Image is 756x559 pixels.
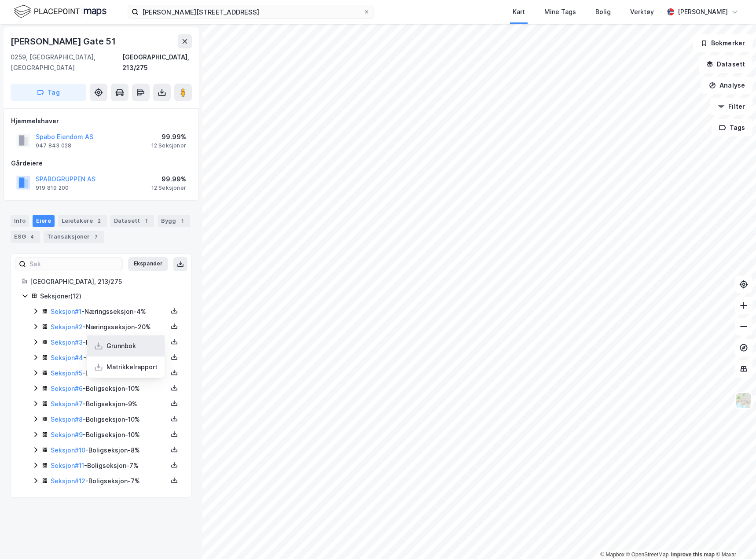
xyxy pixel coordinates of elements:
div: Grunnbok [106,341,136,351]
div: 1 [142,217,150,225]
button: Datasett [699,55,752,73]
button: Tags [712,119,752,136]
a: OpenStreetMap [626,552,669,558]
div: - Boligseksjon - 7% [51,460,168,471]
a: Seksjon#8 [51,416,83,423]
div: 7 [92,232,100,241]
div: 0259, [GEOGRAPHIC_DATA], [GEOGRAPHIC_DATA] [11,52,122,73]
div: Leietakere [58,215,107,227]
div: [PERSON_NAME] Gate 51 [11,34,117,48]
a: Mapbox [600,552,624,558]
a: Improve this map [671,552,715,558]
button: Tag [11,84,86,101]
button: Analyse [701,77,752,94]
a: Seksjon#7 [51,400,83,408]
div: - Næringsseksjon - 4% [51,337,168,348]
img: logo.f888ab2527a4732fd821a326f86c7f29.svg [14,4,106,19]
div: Kontrollprogram for chat [712,517,756,559]
div: [PERSON_NAME] [678,7,728,17]
input: Søk på adresse, matrikkel, gårdeiere, leietakere eller personer [139,5,363,18]
div: - Næringsseksjon - 2% [51,353,168,363]
div: [GEOGRAPHIC_DATA], 213/275 [122,52,192,73]
div: ESG [11,231,40,243]
button: Ekspander [128,257,168,271]
a: Seksjon#11 [51,462,84,469]
div: Transaksjoner [44,231,104,243]
div: Seksjoner ( 12 ) [40,291,181,302]
a: Seksjon#5 [51,369,82,377]
div: - Boligseksjon - 8% [51,445,168,456]
div: Eiere [33,215,55,227]
a: Seksjon#3 [51,338,83,346]
div: Mine Tags [544,7,576,17]
div: 947 843 028 [36,142,71,149]
a: Seksjon#6 [51,385,83,392]
input: Søk [26,257,122,271]
button: Bokmerker [693,34,752,52]
a: Seksjon#1 [51,308,81,315]
iframe: Chat Widget [712,517,756,559]
div: Kart [513,7,525,17]
div: - Næringsseksjon - 20% [51,322,168,332]
div: 4 [28,232,37,241]
div: 99.99% [151,174,186,184]
a: Seksjon#4 [51,354,83,361]
div: Datasett [110,215,154,227]
button: Filter [710,98,752,115]
div: 99.99% [151,132,186,142]
a: Seksjon#12 [51,477,85,485]
div: [GEOGRAPHIC_DATA], 213/275 [30,276,181,287]
div: - Boligseksjon - 10% [51,414,168,425]
a: Seksjon#2 [51,323,83,331]
div: Gårdeiere [11,158,191,169]
div: Hjemmelshaver [11,116,191,126]
a: Seksjon#9 [51,431,83,438]
div: Matrikkelrapport [106,362,158,372]
div: 2 [95,217,103,225]
div: Verktøy [630,7,654,17]
div: 12 Seksjoner [151,184,186,191]
div: Bygg [158,215,190,227]
div: - Boligseksjon - 7% [51,476,168,486]
div: - Boligseksjon - 9% [51,399,168,409]
div: Info [11,215,29,227]
div: 12 Seksjoner [151,142,186,149]
div: - Boligseksjon - 9% [51,368,168,379]
div: - Næringsseksjon - 4% [51,306,168,317]
div: - Boligseksjon - 10% [51,383,168,394]
a: Seksjon#10 [51,446,85,454]
img: Z [735,392,752,409]
div: 1 [178,217,187,225]
div: 919 819 200 [36,184,69,191]
div: Bolig [595,7,611,17]
div: - Boligseksjon - 10% [51,430,168,440]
